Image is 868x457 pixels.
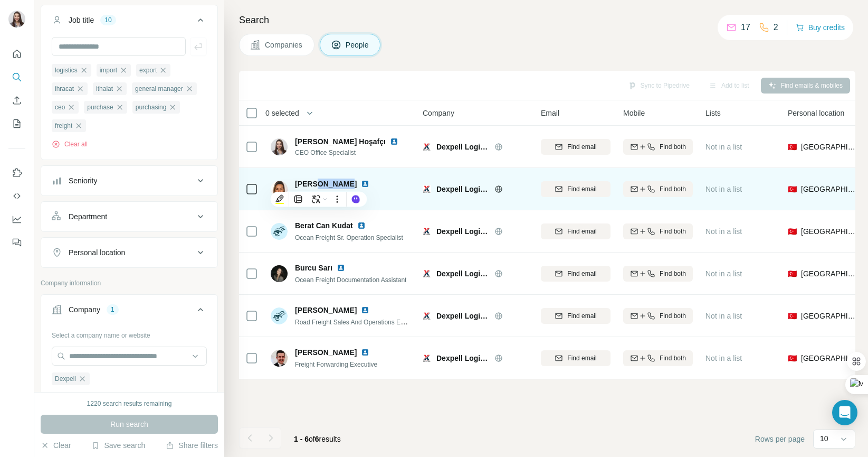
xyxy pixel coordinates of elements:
[623,266,693,282] button: Find both
[8,186,25,206] button: Use Surfe API
[41,240,217,265] button: Personal location
[41,440,71,451] button: Clear
[788,226,797,237] span: 🇹🇷
[361,180,369,188] img: LinkedIn logo
[295,234,403,241] span: Ocean Freight Sr. Operation Specialist
[135,84,183,94] span: general manager
[541,223,611,239] button: Find email
[100,15,116,25] div: 10
[52,139,88,149] button: Clear all
[801,268,857,279] span: [GEOGRAPHIC_DATA]
[8,210,25,229] button: Dashboard
[337,264,345,272] img: LinkedIn logo
[541,350,611,366] button: Find email
[52,327,207,340] div: Select a company name or website
[166,440,218,451] button: Share filters
[567,311,596,321] span: Find email
[832,400,857,425] div: Open Intercom Messenger
[8,233,25,252] button: Feedback
[436,353,489,363] span: Dexpell Logistics
[660,311,686,321] span: Find both
[91,440,145,451] button: Save search
[295,347,357,358] span: [PERSON_NAME]
[567,269,596,278] span: Find email
[788,311,797,321] span: 🇹🇷
[788,268,797,279] span: 🇹🇷
[423,227,431,236] img: Logo of Dexpell Logistics
[796,20,845,35] button: Buy credits
[295,220,353,231] span: Berat Can Kudat
[315,435,319,443] span: 6
[623,223,693,239] button: Find both
[271,265,288,282] img: Avatar
[623,350,693,366] button: Find both
[423,108,454,118] span: Company
[8,68,25,87] button: Search
[541,266,611,282] button: Find email
[239,13,855,27] h4: Search
[788,184,797,194] span: 🇹🇷
[423,354,431,362] img: Logo of Dexpell Logistics
[69,15,94,25] div: Job title
[271,181,288,198] img: Avatar
[295,190,382,200] span: Air Freight Supervisor
[705,312,742,320] span: Not in a list
[705,227,742,236] span: Not in a list
[390,137,398,146] img: LinkedIn logo
[423,185,431,193] img: Logo of Dexpell Logistics
[623,108,645,118] span: Mobile
[820,433,828,444] p: 10
[41,297,217,327] button: Company1
[801,226,857,237] span: [GEOGRAPHIC_DATA]
[423,269,431,278] img: Logo of Dexpell Logistics
[8,163,25,182] button: Use Surfe on LinkedIn
[801,311,857,321] span: [GEOGRAPHIC_DATA]
[541,181,611,197] button: Find email
[271,350,288,367] img: Avatar
[755,434,805,444] span: Rows per page
[660,269,686,278] span: Find both
[69,304,100,315] div: Company
[423,312,431,320] img: Logo of Dexpell Logistics
[436,311,489,321] span: Dexpell Logistics
[623,139,693,155] button: Find both
[623,308,693,324] button: Find both
[361,306,369,314] img: LinkedIn logo
[788,353,797,363] span: 🇹🇷
[436,226,489,237] span: Dexpell Logistics
[295,361,377,368] span: Freight Forwarding Executive
[436,268,489,279] span: Dexpell Logistics
[271,138,288,155] img: Avatar
[265,108,299,118] span: 0 selected
[41,204,217,229] button: Department
[295,276,406,284] span: Ocean Freight Documentation Assistant
[295,136,386,147] span: [PERSON_NAME] Hoşafçı
[265,40,303,50] span: Companies
[55,102,65,112] span: ceo
[541,108,559,118] span: Email
[295,305,357,315] span: [PERSON_NAME]
[8,11,25,27] img: Avatar
[357,221,366,230] img: LinkedIn logo
[294,435,341,443] span: results
[295,179,357,189] span: [PERSON_NAME]
[294,435,309,443] span: 1 - 6
[567,227,596,236] span: Find email
[705,269,742,278] span: Not in a list
[541,139,611,155] button: Find email
[436,142,489,152] span: Dexpell Logistics
[741,21,750,34] p: 17
[55,121,72,130] span: freight
[705,354,742,362] span: Not in a list
[660,184,686,194] span: Find both
[361,348,369,357] img: LinkedIn logo
[8,91,25,110] button: Enrich CSV
[55,84,74,94] span: ihracat
[567,353,596,363] span: Find email
[69,175,97,186] div: Seniority
[660,227,686,236] span: Find both
[295,318,424,326] span: Road Freight Sales And Operations Executive
[8,114,25,133] button: My lists
[41,7,217,37] button: Job title10
[87,399,172,408] div: 1220 search results remaining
